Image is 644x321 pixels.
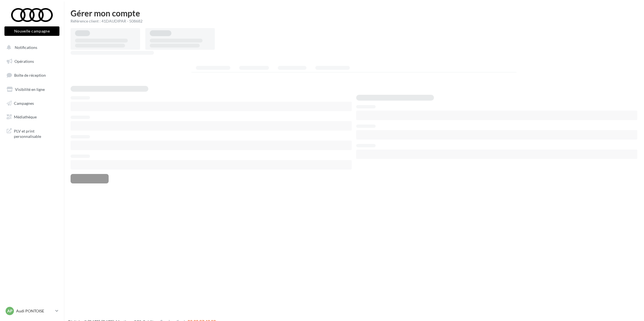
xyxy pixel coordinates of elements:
a: Boîte de réception [3,69,61,81]
a: AP Audi PONTOISE [4,306,59,316]
h1: Gérer mon compte [71,9,637,17]
span: Médiathèque [14,115,37,119]
span: Opérations [14,59,34,64]
span: Notifications [15,45,37,50]
button: Notifications [3,42,58,53]
span: Campagnes [14,101,34,105]
p: Audi PONTOISE [16,308,53,314]
a: Médiathèque [3,111,61,123]
span: Visibilité en ligne [15,87,45,92]
a: Campagnes [3,98,61,109]
a: Visibilité en ligne [3,84,61,95]
span: Boîte de réception [14,73,46,78]
a: PLV et print personnalisable [3,125,61,141]
button: Nouvelle campagne [4,26,59,36]
div: Référence client : 41DAUDIPAR - 508682 [71,18,637,24]
a: Opérations [3,56,61,67]
span: AP [7,308,13,314]
span: PLV et print personnalisable [14,127,57,139]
